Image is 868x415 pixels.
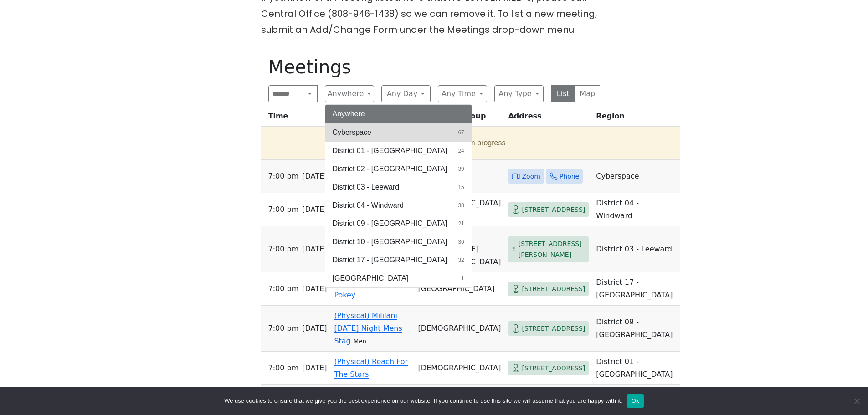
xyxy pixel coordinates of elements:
input: Search [268,85,303,102]
button: Any Day [381,85,431,102]
button: District 03 - Leeward15 results [325,178,472,196]
button: District 01 - [GEOGRAPHIC_DATA]24 results [325,142,472,160]
td: [DEMOGRAPHIC_DATA] [415,352,505,385]
button: Search [303,85,317,102]
th: Address [504,110,592,127]
span: 15 results [458,183,464,191]
span: District 03 - Leeward [333,182,400,193]
span: 32 results [458,256,464,264]
span: District 01 - [GEOGRAPHIC_DATA] [333,145,447,156]
span: 7:00 PM [268,203,299,216]
button: Ok [627,394,644,408]
span: [STREET_ADDRESS] [522,283,585,295]
td: District 01 - [GEOGRAPHIC_DATA] [592,352,680,385]
th: Region [592,110,680,127]
span: [STREET_ADDRESS] [522,323,585,334]
button: District 10 - [GEOGRAPHIC_DATA]36 results [325,233,472,251]
span: 7:00 PM [268,243,299,256]
span: [DATE] [302,243,327,256]
span: 39 results [458,165,464,173]
span: [DATE] [302,170,327,183]
a: (Physical) Reach For The Stars [334,357,408,379]
span: [GEOGRAPHIC_DATA] [333,273,409,284]
small: Men [354,338,366,345]
span: [DATE] [302,282,327,295]
button: Cyberspace67 results [325,123,472,142]
span: District 04 - Windward [333,200,404,211]
button: Anywhere [325,85,374,102]
td: District 03 - Leeward [592,226,680,272]
span: 24 results [458,147,464,155]
button: Anywhere [325,105,472,123]
button: District 09 - [GEOGRAPHIC_DATA]21 results [325,215,472,233]
span: We use cookies to ensure that we give you the best experience on our website. If you continue to ... [224,396,622,405]
span: [STREET_ADDRESS][PERSON_NAME] [519,238,586,261]
div: Anywhere [325,104,472,288]
span: 7:00 PM [268,282,299,295]
span: 7:00 PM [268,362,299,374]
td: District 04 - Windward [592,193,680,226]
button: List [551,85,576,102]
td: [DEMOGRAPHIC_DATA] [415,306,505,352]
button: District 17 - [GEOGRAPHIC_DATA]32 results [325,251,472,269]
span: [STREET_ADDRESS] [522,363,585,374]
span: Phone [560,171,579,182]
button: District 02 - [GEOGRAPHIC_DATA]39 results [325,160,472,178]
span: District 09 - [GEOGRAPHIC_DATA] [333,218,447,229]
td: [GEOGRAPHIC_DATA] [415,272,505,306]
span: District 17 - [GEOGRAPHIC_DATA] [333,255,447,266]
span: [DATE] [302,322,327,335]
span: [DATE] [302,203,327,216]
span: [DATE] [302,362,327,374]
span: 21 results [458,220,464,228]
h1: Meetings [268,56,600,78]
span: Cyberspace [333,127,371,138]
span: Zoom [522,171,540,182]
td: District 09 - [GEOGRAPHIC_DATA] [592,306,680,352]
td: District 17 - [GEOGRAPHIC_DATA] [592,272,680,306]
span: [STREET_ADDRESS] [522,204,585,215]
td: Cyberspace [592,160,680,193]
span: No [852,396,861,405]
span: District 02 - [GEOGRAPHIC_DATA] [333,164,447,174]
span: District 10 - [GEOGRAPHIC_DATA] [333,236,447,247]
span: 38 results [458,201,464,210]
span: 7:00 PM [268,322,299,335]
span: 7:00 PM [268,170,299,183]
a: (Physical) Mililani [DATE] Night Mens Stag [334,311,402,345]
th: Time [261,110,331,127]
span: 1 result [461,274,464,282]
button: Any Time [438,85,487,102]
button: Any Type [494,85,544,102]
button: District 04 - Windward38 results [325,196,472,215]
button: 4 meetings in progress [265,130,673,156]
button: [GEOGRAPHIC_DATA]1 result [325,269,472,287]
span: 36 results [458,238,464,246]
button: Map [575,85,600,102]
span: 67 results [458,128,464,137]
